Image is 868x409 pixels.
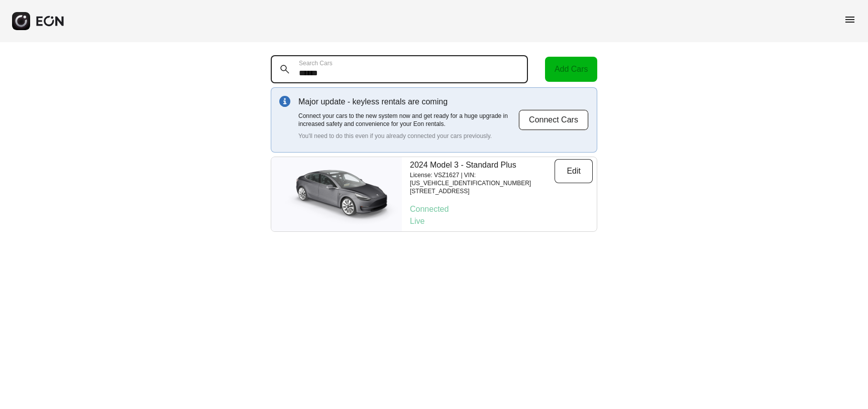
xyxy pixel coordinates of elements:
[410,203,593,215] p: Connected
[271,162,402,227] img: car
[518,109,589,130] button: Connect Cars
[844,14,856,26] span: menu
[298,96,518,108] p: Major update - keyless rentals are coming
[298,132,518,140] p: You'll need to do this even if you already connected your cars previously.
[410,159,555,171] p: 2024 Model 3 - Standard Plus
[410,187,555,195] p: [STREET_ADDRESS]
[410,171,555,187] p: License: VSZ1627 | VIN: [US_VEHICLE_IDENTIFICATION_NUMBER]
[298,112,518,128] p: Connect your cars to the new system now and get ready for a huge upgrade in increased safety and ...
[299,59,333,67] label: Search Cars
[410,215,593,227] p: Live
[555,159,593,183] button: Edit
[279,96,290,107] img: info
